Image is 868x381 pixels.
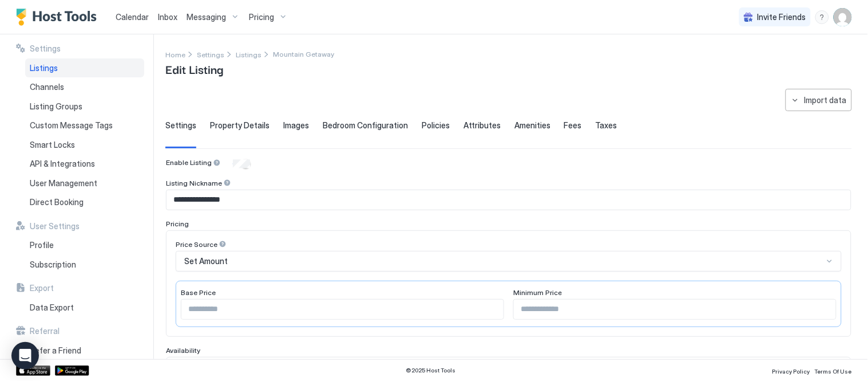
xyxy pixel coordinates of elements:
span: User Management [30,178,97,188]
span: Messaging [187,12,226,22]
span: Terms Of Use [815,368,852,375]
a: User Management [25,174,144,193]
span: Images [283,120,309,131]
span: Base Price [181,288,216,297]
input: Input Field [514,300,836,319]
a: Calendar [116,11,149,23]
span: Custom Message Tags [30,120,113,131]
span: Price Source [176,240,217,249]
a: Custom Message Tags [25,116,144,135]
span: Settings [165,120,196,131]
a: Listings [25,58,144,78]
span: Policies [422,120,450,131]
span: Settings [30,44,61,54]
a: Google Play Store [55,366,89,376]
span: Referral [30,326,60,336]
a: Inbox [158,11,177,23]
a: Data Export [25,298,144,317]
span: Channels [30,82,64,92]
span: © 2025 Host Tools [406,367,456,374]
a: Settings [197,48,224,60]
button: Import data [786,89,852,111]
div: Breadcrumb [197,48,224,60]
span: Inbox [158,12,177,22]
span: Export [30,283,54,293]
a: Smart Locks [25,135,144,155]
span: Listings [236,50,261,59]
span: Bedroom Configuration [323,120,408,131]
a: Subscription [25,255,144,274]
span: Amenities [514,120,550,131]
span: Listings [30,63,58,73]
span: Privacy Policy [772,368,810,375]
span: Home [165,50,185,59]
a: API & Integrations [25,154,144,174]
span: Minimum Price [513,288,562,297]
span: Data Export [30,303,74,313]
div: Breadcrumb [165,48,185,60]
div: User profile [834,8,852,26]
a: Terms Of Use [815,364,852,376]
input: Input Field [167,190,851,210]
div: Open Intercom Messenger [11,342,39,370]
a: Channels [25,77,144,97]
span: Pricing [166,219,189,228]
span: Edit Listing [165,60,223,77]
a: Host Tools Logo [16,9,102,26]
span: Settings [197,50,224,59]
a: Refer a Friend [25,341,144,360]
a: Listings [236,48,261,60]
span: Listing Nickname [166,179,222,187]
span: Direct Booking [30,197,84,207]
span: Subscription [30,260,76,270]
span: Refer a Friend [30,345,81,356]
span: Invite Friends [758,12,806,22]
span: Set Amount [184,256,228,266]
span: Calendar [116,12,149,22]
a: Profile [25,235,144,255]
div: Import data [804,94,847,106]
input: Input Field [181,300,504,319]
span: Profile [30,240,54,250]
span: Pricing [249,12,274,22]
span: Listing Groups [30,101,82,112]
span: Enable Listing [166,158,212,167]
div: Breadcrumb [236,48,261,60]
span: Fees [564,120,582,131]
span: Availability [166,346,200,355]
div: menu [815,10,829,24]
span: Attributes [463,120,501,131]
span: API & Integrations [30,159,95,169]
span: Breadcrumb [273,50,334,58]
a: Home [165,48,185,60]
a: Privacy Policy [772,364,810,376]
span: Property Details [210,120,269,131]
a: Direct Booking [25,193,144,212]
span: Smart Locks [30,140,75,150]
span: User Settings [30,221,80,231]
span: Taxes [596,120,617,131]
a: App Store [16,366,50,376]
a: Listing Groups [25,97,144,116]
